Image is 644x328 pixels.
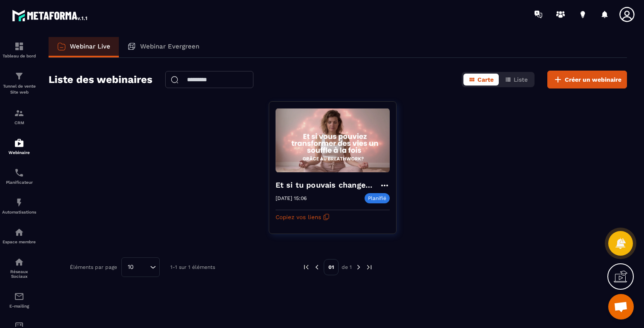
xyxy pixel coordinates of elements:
[14,197,24,208] img: automations
[2,102,36,131] a: formationformationCRM
[70,264,117,270] p: Éléments par page
[14,291,24,302] img: email
[2,221,36,251] a: automationsautomationsEspace membre
[608,294,634,319] div: Ouvrir le chat
[276,179,379,191] h4: Et si tu pouvais changer ta vie un souffle à la fois
[14,71,24,81] img: formation
[140,43,199,50] p: Webinar Evergreen
[2,240,36,244] p: Espace membre
[365,263,373,271] img: next
[547,71,627,88] button: Créer un webinaire
[14,108,24,118] img: formation
[2,269,36,279] p: Réseaux Sociaux
[14,138,24,148] img: automations
[324,259,339,275] p: 01
[12,8,89,23] img: logo
[2,35,36,65] a: formationformationTableau de bord
[2,191,36,221] a: automationsautomationsAutomatisations
[276,108,390,173] img: webinar-background
[2,131,36,161] a: automationsautomationsWebinaire
[2,54,36,58] p: Tableau de bord
[500,74,533,86] button: Liste
[2,285,36,315] a: emailemailE-mailing
[565,75,621,84] span: Créer un webinaire
[70,43,110,50] p: Webinar Live
[14,257,24,267] img: social-network
[342,264,352,271] p: de 1
[355,263,362,271] img: next
[514,76,528,83] span: Liste
[14,168,24,178] img: scheduler
[49,71,152,88] h2: Liste des webinaires
[14,227,24,237] img: automations
[365,193,390,203] p: Planifié
[125,262,137,272] span: 10
[463,74,499,86] button: Carte
[2,83,36,95] p: Tunnel de vente Site web
[14,41,24,51] img: formation
[2,251,36,285] a: social-networksocial-networkRéseaux Sociaux
[2,180,36,185] p: Planificateur
[313,263,321,271] img: prev
[2,65,36,102] a: formationformationTunnel de vente Site web
[137,262,148,272] input: Search for option
[477,76,494,83] span: Carte
[2,161,36,191] a: schedulerschedulerPlanificateur
[302,263,310,271] img: prev
[2,304,36,308] p: E-mailing
[276,195,307,201] p: [DATE] 15:06
[276,210,330,224] button: Copiez vos liens
[121,257,160,277] div: Search for option
[170,264,215,270] p: 1-1 sur 1 éléments
[2,150,36,155] p: Webinaire
[2,120,36,125] p: CRM
[49,37,119,57] a: Webinar Live
[2,210,36,214] p: Automatisations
